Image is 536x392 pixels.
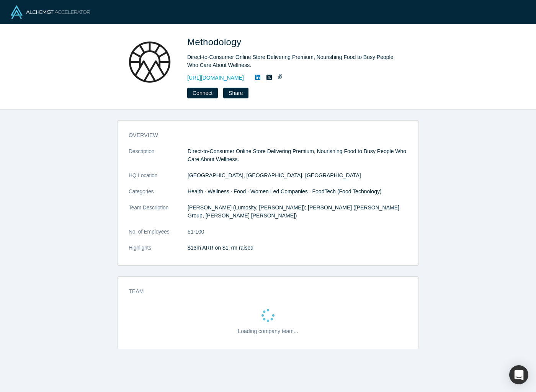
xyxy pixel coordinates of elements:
dt: HQ Location [129,171,188,188]
button: Connect [187,88,218,98]
p: Loading company team... [238,327,298,335]
span: Health · Wellness · Food · Women Led Companies · FoodTech (Food Technology) [188,188,382,194]
dt: Highlights [129,244,188,260]
p: Direct-to-Consumer Online Store Delivering Premium, Nourishing Food to Busy People Who Care About... [188,147,407,163]
div: Direct-to-Consumer Online Store Delivering Premium, Nourishing Food to Busy People Who Care About... [187,53,402,69]
button: Share [223,88,248,98]
a: [URL][DOMAIN_NAME] [187,74,244,82]
dt: Description [129,147,188,171]
h3: overview [129,131,397,139]
img: Alchemist Logo [11,5,90,19]
dd: 51-100 [188,228,407,236]
p: [PERSON_NAME] (Lumosity, [PERSON_NAME]); [PERSON_NAME] ([PERSON_NAME] Group, [PERSON_NAME] [PERSO... [188,204,407,220]
dt: Categories [129,188,188,204]
dd: [GEOGRAPHIC_DATA], [GEOGRAPHIC_DATA], [GEOGRAPHIC_DATA] [188,171,407,180]
dt: Team Description [129,204,188,228]
img: Methodology's Logo [123,35,176,89]
span: Methodology [187,37,244,47]
dt: No. of Employees [129,228,188,244]
h3: Team [129,287,397,296]
p: $13m ARR on $1.7m raised [188,244,407,252]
